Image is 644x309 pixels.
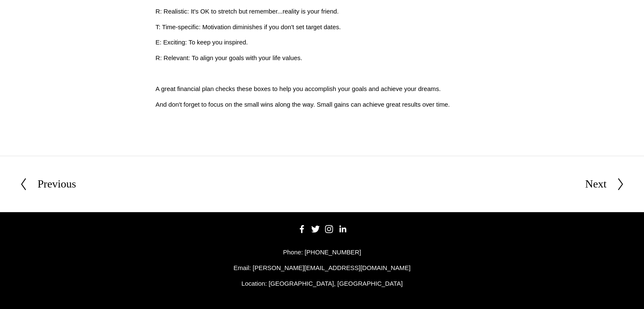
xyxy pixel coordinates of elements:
[155,84,488,94] p: A great financial plan checks these boxes to help you accomplish your goals and achieve your dreams.
[38,175,76,193] div: Previous
[155,100,488,110] p: And don't forget to focus on the small wins along the way. Small gains can achieve great results ...
[155,53,488,63] p: R: Relevant: To align your goals with your life values.
[311,225,320,233] a: Twitter
[585,175,625,193] a: Next
[19,263,625,273] p: Email: [PERSON_NAME][EMAIL_ADDRESS][DOMAIN_NAME]
[155,7,488,17] p: R: Realistic: It's OK to stretch but remember...reality is your friend.
[325,225,333,233] a: Instagram
[19,248,625,258] p: Phone: [PHONE_NUMBER]
[155,22,488,33] p: T: Time-specific: Motivation diminishes if you don't set target dates.
[338,225,347,233] a: LinkedIn
[585,175,607,193] div: Next
[19,175,76,193] a: Previous
[298,225,306,233] a: Facebook
[155,38,488,48] p: E: Exciting: To keep you inspired.
[19,279,625,289] p: Location: [GEOGRAPHIC_DATA], [GEOGRAPHIC_DATA]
